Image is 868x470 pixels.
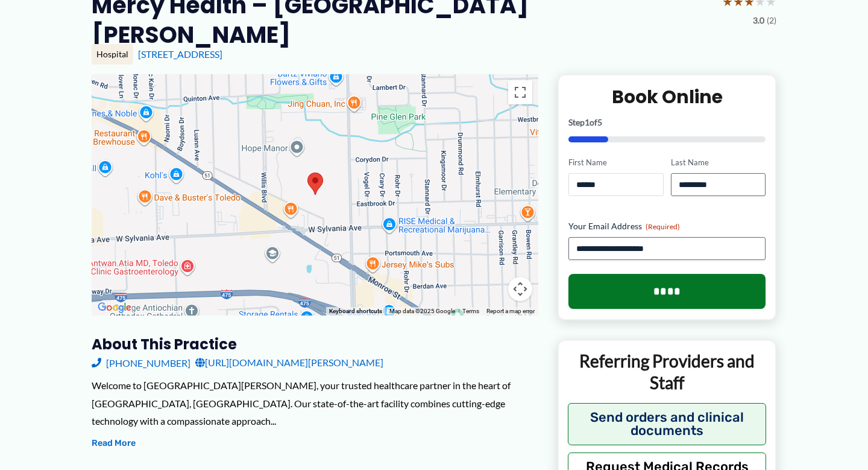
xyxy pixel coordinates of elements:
[753,13,764,28] span: 3.0
[568,403,766,445] button: Send orders and clinical documents
[92,354,190,372] a: [PHONE_NUMBER]
[568,350,766,394] p: Referring Providers and Staff
[92,44,133,65] div: Hospital
[508,277,532,301] button: Map camera controls
[92,376,538,430] div: Welcome to [GEOGRAPHIC_DATA][PERSON_NAME], your trusted healthcare partner in the heart of [GEOGR...
[486,308,535,314] a: Report a map error
[585,117,590,127] span: 1
[389,308,455,314] span: Map data ©2025 Google
[329,307,382,316] button: Keyboard shortcuts
[95,300,134,316] img: Google
[646,222,680,231] span: (Required)
[568,85,766,109] h2: Book Online
[462,308,479,314] a: Terms (opens in new tab)
[767,13,776,28] span: (2)
[508,80,532,104] button: Toggle fullscreen view
[568,118,766,127] p: Step of
[92,436,136,451] button: Read More
[597,117,602,127] span: 5
[138,48,222,60] a: [STREET_ADDRESS]
[92,335,538,354] h3: About this practice
[95,300,134,316] a: Open this area in Google Maps (opens a new window)
[568,157,663,168] label: First Name
[671,157,766,168] label: Last Name
[195,354,383,372] a: [URL][DOMAIN_NAME][PERSON_NAME]
[568,220,766,232] label: Your Email Address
